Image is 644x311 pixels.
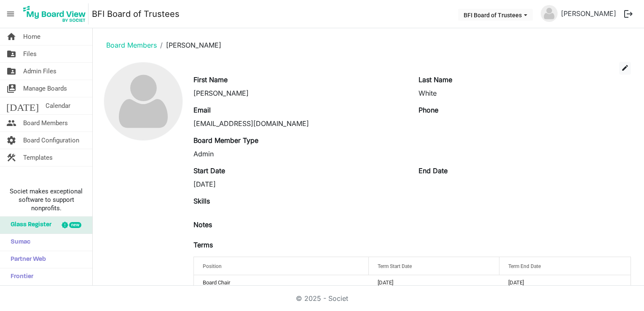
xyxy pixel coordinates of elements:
label: First Name [193,75,228,85]
label: End Date [419,166,448,176]
span: Position [203,263,222,269]
span: settings [6,132,16,149]
span: folder_shared [6,46,16,62]
span: Manage Boards [23,80,67,97]
a: My Board View Logo [21,3,92,24]
span: Sumac [6,234,30,251]
span: Term Start Date [378,263,412,269]
div: White [419,88,631,98]
button: logout [620,5,637,23]
label: Phone [419,105,438,115]
img: My Board View Logo [21,3,89,24]
label: Board Member Type [193,135,258,145]
span: construction [6,149,16,166]
span: folder_shared [6,63,16,80]
span: Home [23,28,40,45]
span: Term End Date [508,263,541,269]
span: Files [23,46,37,62]
span: Admin Files [23,63,56,80]
li: [PERSON_NAME] [157,40,221,50]
span: Templates [23,149,53,166]
div: Admin [193,149,406,159]
button: BFI Board of Trustees dropdownbutton [458,9,533,21]
label: Notes [193,220,212,230]
a: © 2025 - Societ [296,294,348,303]
span: Societ makes exceptional software to support nonprofits. [4,187,89,212]
label: Last Name [419,75,452,85]
div: [DATE] [193,179,406,189]
label: Skills [193,196,210,206]
span: switch_account [6,80,16,97]
span: home [6,28,16,45]
td: 11/8/2023 column header Term Start Date [369,275,500,290]
span: edit [621,64,629,72]
label: Start Date [193,166,225,176]
td: Board Chair column header Position [194,275,368,290]
a: [PERSON_NAME] [558,5,620,22]
img: no-profile-picture.svg [541,5,558,22]
span: Calendar [46,97,70,114]
button: edit [619,62,631,75]
img: no-profile-picture.svg [104,62,182,140]
label: Terms [193,240,213,250]
a: Board Members [106,41,157,49]
div: [PERSON_NAME] [193,88,406,98]
td: 11/4/2026 column header Term End Date [499,275,631,290]
span: Board Members [23,115,68,131]
a: BFI Board of Trustees [92,5,180,22]
div: new [69,222,81,228]
span: people [6,115,16,131]
label: Email [193,105,211,115]
span: Board Configuration [23,132,79,149]
span: [DATE] [6,97,39,114]
span: Glass Register [6,217,51,233]
span: Frontier [6,268,33,285]
div: [EMAIL_ADDRESS][DOMAIN_NAME] [193,118,406,129]
span: Partner Web [6,251,46,268]
span: menu [3,6,19,22]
